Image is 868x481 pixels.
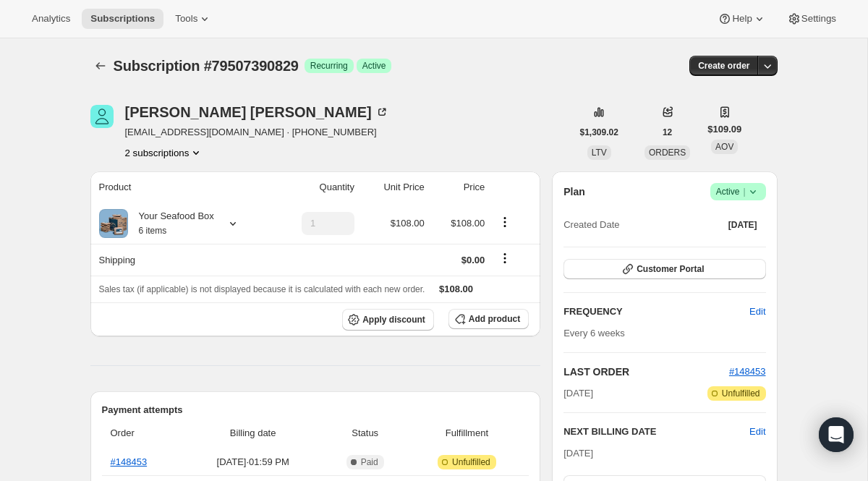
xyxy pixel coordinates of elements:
[90,244,272,276] th: Shipping
[391,218,425,229] span: $108.00
[729,366,766,377] a: #148453
[720,215,766,235] button: [DATE]
[362,60,386,72] span: Active
[649,148,686,158] span: ORDERS
[709,9,775,29] button: Help
[102,417,185,449] th: Order
[715,142,733,152] span: AOV
[175,13,197,25] span: Tools
[707,122,741,137] span: $109.09
[563,259,765,279] button: Customer Portal
[90,171,272,203] th: Product
[448,309,529,329] button: Add product
[310,60,348,72] span: Recurring
[689,56,758,76] button: Create order
[362,314,425,325] span: Apply discount
[114,58,299,74] span: Subscription #79507390829
[99,284,425,294] span: Sales tax (if applicable) is not displayed because it is calculated with each new order.
[749,425,765,439] button: Edit
[111,456,148,467] a: #148453
[90,105,114,128] span: Marie Brooks
[414,426,521,440] span: Fulfillment
[743,186,745,197] span: |
[166,9,221,29] button: Tools
[563,448,593,459] span: [DATE]
[452,456,490,468] span: Unfulfilled
[563,184,585,199] h2: Plan
[580,127,618,138] span: $1,309.02
[819,417,854,452] div: Open Intercom Messenger
[82,9,163,29] button: Subscriptions
[563,386,593,401] span: [DATE]
[563,218,619,232] span: Created Date
[729,365,766,379] button: #148453
[429,171,490,203] th: Price
[125,125,389,140] span: [EMAIL_ADDRESS][DOMAIN_NAME] · [PHONE_NUMBER]
[342,309,434,331] button: Apply discount
[563,305,749,319] h2: FREQUENCY
[571,122,627,142] button: $1,309.02
[23,9,79,29] button: Analytics
[716,184,760,199] span: Active
[722,388,760,399] span: Unfulfilled
[102,403,529,417] h2: Payment attempts
[469,313,520,325] span: Add product
[654,122,681,142] button: 12
[493,214,516,230] button: Product actions
[359,171,429,203] th: Unit Price
[90,56,111,76] button: Subscriptions
[128,209,214,238] div: Your Seafood Box
[563,365,729,379] h2: LAST ORDER
[190,426,317,440] span: Billing date
[493,250,516,266] button: Shipping actions
[728,219,757,231] span: [DATE]
[32,13,70,25] span: Analytics
[361,456,378,468] span: Paid
[732,13,752,25] span: Help
[563,328,625,339] span: Every 6 weeks
[125,105,389,119] div: [PERSON_NAME] [PERSON_NAME]
[749,305,765,319] span: Edit
[125,145,204,160] button: Product actions
[90,13,155,25] span: Subscriptions
[698,60,749,72] span: Create order
[778,9,845,29] button: Settings
[190,455,317,469] span: [DATE] · 01:59 PM
[637,263,704,275] span: Customer Portal
[801,13,836,25] span: Settings
[139,226,167,236] small: 6 items
[663,127,672,138] span: 12
[439,284,473,294] span: $108.00
[592,148,607,158] span: LTV
[325,426,405,440] span: Status
[563,425,749,439] h2: NEXT BILLING DATE
[99,209,128,238] img: product img
[272,171,359,203] th: Quantity
[451,218,485,229] span: $108.00
[741,300,774,323] button: Edit
[461,255,485,265] span: $0.00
